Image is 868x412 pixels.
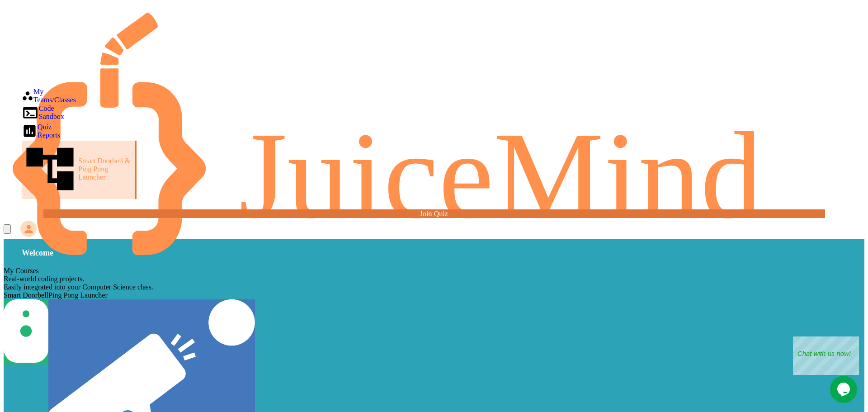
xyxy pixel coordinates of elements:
div: My Account [11,218,39,239]
div: Quiz Reports [22,123,60,139]
a: Join Quiz [43,209,825,218]
div: Smart Doorbell [4,291,48,299]
div: My Courses [4,267,864,275]
a: Code Sandbox [22,104,64,123]
div: Ping Pong Launcher [48,291,255,299]
a: Smart Doorbell & Ping Pong Launcher [22,141,137,199]
iframe: chat widget [793,336,859,375]
img: sdb-white.svg [4,299,48,362]
a: Quiz Reports [22,123,60,141]
a: My Teams/Classes [22,88,76,104]
div: Code Sandbox [22,104,64,121]
div: Real-world coding projects. Easily integrated into your Computer Science class. [4,275,864,291]
div: Smart Doorbell & Ping Pong Launcher [22,141,135,197]
img: logo-orange.svg [13,13,855,255]
div: Welcome [4,239,864,267]
div: My Notifications [4,224,11,234]
iframe: chat widget [830,376,859,403]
